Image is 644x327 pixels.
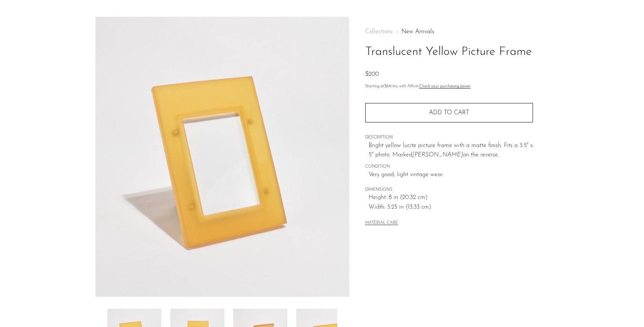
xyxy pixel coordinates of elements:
[365,83,533,90] p: Starting at /mo with Affirm.
[369,170,533,180] span: Very good; light vintage wear.
[384,84,391,88] span: $69
[365,134,533,141] span: DESCRIPTION
[369,193,533,203] span: Height: 8 in (20.32 cm)
[365,103,533,122] button: Add to cart
[365,71,379,77] span: $200
[365,163,533,170] span: CONDITION
[365,43,533,62] h1: Translucent Yellow Picture Frame
[412,152,463,158] em: [PERSON_NAME]
[419,84,471,88] a: Check your purchasing power - Learn more about Affirm Financing (opens in modal)
[401,29,434,35] a: New Arrivals
[369,141,533,160] p: Bright yellow lucite picture frame with a matte finish. Fits a 3.5" x 5" photo. Marked on the rev...
[365,221,398,226] button: MATERIAL CARE
[365,187,533,193] span: DIMENSIONS
[369,203,533,212] span: Width: 5.25 in (13.33 cm)
[365,29,392,35] span: Collections
[365,29,533,35] nav: Breadcrumbs
[429,110,469,116] span: Add to cart
[95,17,349,297] img: Translucent Yellow Picture Frame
